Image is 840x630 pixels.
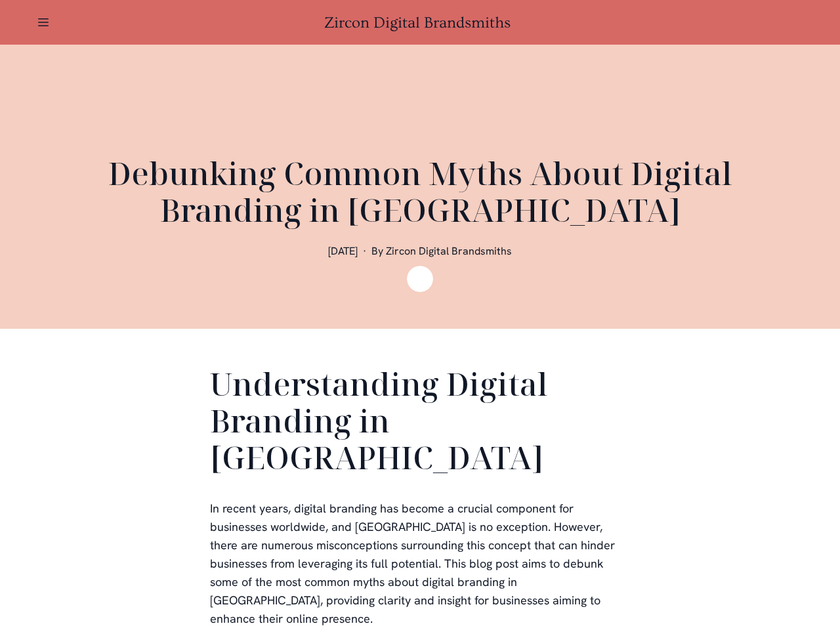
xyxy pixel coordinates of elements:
[363,244,366,258] span: ·
[328,244,358,258] span: [DATE]
[324,14,516,31] a: Zircon Digital Brandsmiths
[105,155,735,228] h1: Debunking Common Myths About Digital Branding in [GEOGRAPHIC_DATA]
[371,244,512,258] span: By Zircon Digital Brandsmiths
[210,499,630,628] p: In recent years, digital branding has become a crucial component for businesses worldwide, and [G...
[407,266,433,292] img: Zircon Digital Brandsmiths
[210,366,630,481] h2: Understanding Digital Branding in [GEOGRAPHIC_DATA]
